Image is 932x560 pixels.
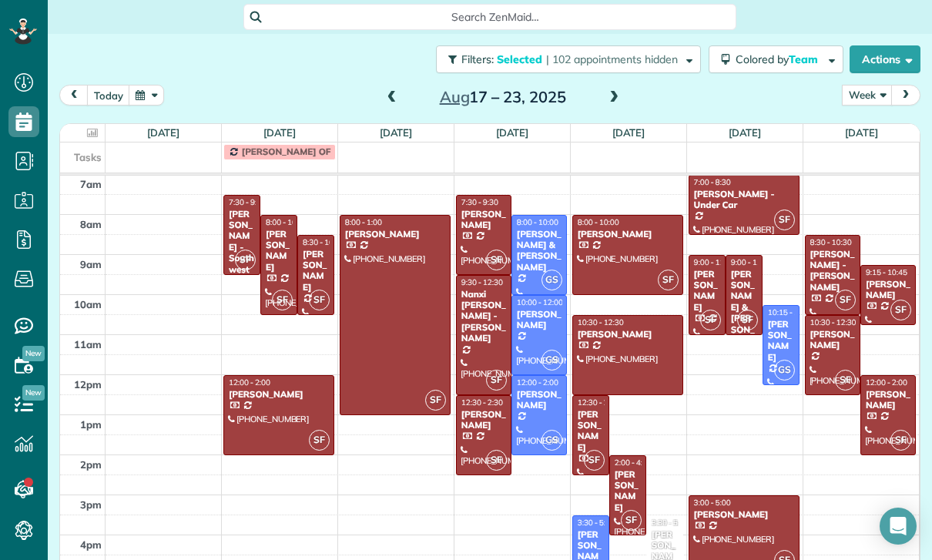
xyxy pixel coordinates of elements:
span: 12:30 - 2:30 [578,397,619,407]
button: Week [842,85,893,106]
div: [PERSON_NAME] [461,409,507,431]
div: Nanxi [PERSON_NAME] - [PERSON_NAME] [461,289,507,344]
div: [PERSON_NAME] [865,279,911,301]
button: Filters: Selected | 102 appointments hidden [436,45,701,73]
span: New [22,385,45,401]
div: [PERSON_NAME] & [PERSON_NAME] [516,229,562,273]
span: SF [309,290,330,310]
span: SF [486,370,507,391]
div: [PERSON_NAME] - Southwest Industrial Electric [228,209,256,320]
span: Team [789,52,820,66]
span: SF [890,300,911,320]
span: SF [235,250,256,270]
a: [DATE] [263,126,297,139]
span: SF [658,270,679,290]
a: [DATE] [380,126,413,139]
span: 3:30 - 5:00 [652,518,689,528]
span: GS [774,360,795,381]
span: 9:00 - 11:00 [731,257,773,267]
span: 12:30 - 2:30 [461,397,503,407]
span: SF [486,450,507,471]
span: 2pm [80,458,102,471]
span: 2:00 - 4:00 [615,458,652,468]
span: SF [700,310,721,330]
button: prev [59,85,89,106]
span: SF [835,370,856,391]
span: GS [541,270,562,290]
button: today [87,85,130,106]
span: 10:15 - 12:15 [768,307,814,317]
span: 8:00 - 10:30 [266,217,307,227]
button: Colored byTeam [709,45,843,73]
div: [PERSON_NAME] [344,229,446,240]
span: 12:00 - 2:00 [866,377,907,387]
span: 9:00 - 11:00 [694,257,736,267]
a: [DATE] [612,126,645,139]
span: SF [737,310,758,330]
span: 12:00 - 2:00 [229,377,270,387]
div: [PERSON_NAME] [265,229,293,273]
span: New [22,346,45,361]
a: [DATE] [845,126,878,139]
span: SF [835,290,856,310]
span: 10:30 - 12:30 [810,317,857,327]
div: [PERSON_NAME] [577,409,605,454]
span: 8:30 - 10:30 [810,237,852,247]
span: 8:30 - 10:30 [303,237,344,247]
span: Aug [440,87,470,106]
a: [DATE] [496,126,529,139]
span: 9:30 - 12:30 [461,277,503,287]
span: SF [890,430,911,451]
a: Filters: Selected | 102 appointments hidden [428,45,701,73]
span: 3:30 - 5:30 [578,518,615,528]
span: 9:15 - 10:45 [866,267,907,277]
a: [DATE] [729,126,762,139]
span: SF [272,290,293,310]
div: [PERSON_NAME] [516,309,562,331]
span: SF [621,510,642,531]
div: [PERSON_NAME] [577,229,679,240]
div: [PERSON_NAME] [516,389,562,411]
span: 12pm [74,378,102,391]
span: SF [486,250,507,270]
div: [PERSON_NAME] [302,249,330,293]
span: GS [541,350,562,371]
span: Colored by [736,52,823,66]
span: 1pm [80,418,102,431]
span: GS [541,430,562,451]
div: [PERSON_NAME] [767,319,795,364]
a: [DATE] [147,126,180,139]
div: [PERSON_NAME] [461,209,507,231]
span: 8am [80,218,102,230]
div: [PERSON_NAME] [693,269,721,314]
span: 7:00 - 8:30 [694,177,731,187]
span: 7:30 - 9:30 [461,197,498,207]
h2: 17 – 23, 2025 [407,89,599,106]
span: SF [774,210,795,230]
span: | 102 appointments hidden [546,52,678,66]
span: Selected [497,52,543,66]
div: [PERSON_NAME] [228,389,330,400]
div: [PERSON_NAME] [865,389,911,411]
span: Filters: [461,52,494,66]
span: SF [425,390,446,411]
span: SF [584,450,605,471]
div: [PERSON_NAME] - Under Car [693,189,795,211]
span: [PERSON_NAME] OFF [242,146,336,157]
span: 11am [74,338,102,350]
span: 3:00 - 5:00 [694,498,731,508]
div: [PERSON_NAME] - [PERSON_NAME] [810,249,856,293]
span: 8:00 - 10:00 [517,217,558,227]
span: 8:00 - 10:00 [578,217,619,227]
span: 4pm [80,538,102,551]
div: [PERSON_NAME] [693,509,795,520]
span: 10am [74,298,102,310]
span: 8:00 - 1:00 [345,217,382,227]
span: 7am [80,178,102,190]
div: [PERSON_NAME] & [PERSON_NAME] [730,269,758,357]
span: 12:00 - 2:00 [517,377,558,387]
span: 9am [80,258,102,270]
span: SF [309,430,330,451]
div: [PERSON_NAME] [614,469,642,514]
span: 10:30 - 12:30 [578,317,624,327]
